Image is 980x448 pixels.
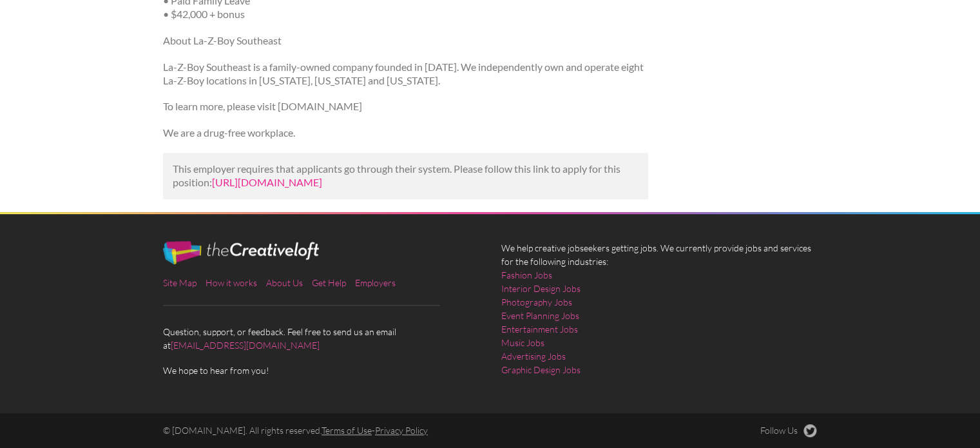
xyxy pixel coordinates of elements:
[152,241,490,377] div: Question, support, or feedback. Feel free to send us an email at
[212,176,322,188] a: [URL][DOMAIN_NAME]
[312,277,346,288] a: Get Help
[163,126,648,140] p: We are a drug-free workplace.
[163,364,479,377] span: We hope to hear from you!
[206,277,257,288] a: How it works
[490,241,829,387] div: We help creative jobseekers getting jobs. We currently provide jobs and services for the followin...
[266,277,303,288] a: About Us
[163,34,648,48] p: About La-Z-Boy Southeast
[163,241,319,264] img: The Creative Loft
[501,349,566,363] a: Advertising Jobs
[375,425,428,436] a: Privacy Policy
[501,322,578,336] a: Entertainment Jobs
[173,162,639,190] p: This employer requires that applicants go through their system. Please follow this link to apply ...
[163,277,197,288] a: Site Map
[322,425,372,436] a: Terms of Use
[501,282,581,295] a: Interior Design Jobs
[163,100,648,113] p: To learn more, please visit [DOMAIN_NAME]
[501,295,572,309] a: Photography Jobs
[760,424,817,437] a: Follow Us
[152,424,660,437] div: © [DOMAIN_NAME]. All rights reserved. -
[501,309,579,322] a: Event Planning Jobs
[501,268,552,282] a: Fashion Jobs
[171,340,320,351] a: [EMAIL_ADDRESS][DOMAIN_NAME]
[501,336,544,349] a: Music Jobs
[163,61,648,88] p: La-Z-Boy Southeast is a family-owned company founded in [DATE]. We independently own and operate ...
[501,363,581,376] a: Graphic Design Jobs
[355,277,396,288] a: Employers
